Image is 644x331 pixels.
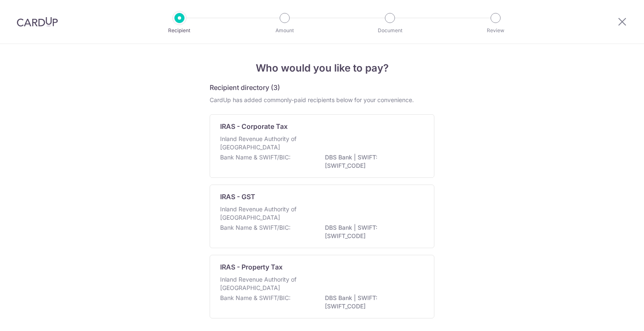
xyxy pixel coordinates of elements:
[220,153,291,162] p: Bank Name & SWIFT/BIC:
[210,61,434,76] h4: Who would you like to pay?
[17,17,58,27] img: CardUp
[359,26,421,35] p: Document
[325,294,419,310] p: DBS Bank | SWIFT: [SWIFT_CODE]
[220,223,291,232] p: Bank Name & SWIFT/BIC:
[210,96,434,104] div: CardUp has added commonly-paid recipients below for your convenience.
[148,26,210,35] p: Recipient
[210,82,280,92] h5: Recipient directory (3)
[220,205,309,222] p: Inland Revenue Authority of [GEOGRAPHIC_DATA]
[220,192,255,202] p: IRAS - GST
[325,153,419,170] p: DBS Bank | SWIFT: [SWIFT_CODE]
[325,223,419,240] p: DBS Bank | SWIFT: [SWIFT_CODE]
[220,262,283,272] p: IRAS - Property Tax
[220,294,291,302] p: Bank Name & SWIFT/BIC:
[465,26,527,35] p: Review
[220,275,309,292] p: Inland Revenue Authority of [GEOGRAPHIC_DATA]
[220,135,309,151] p: Inland Revenue Authority of [GEOGRAPHIC_DATA]
[220,121,288,131] p: IRAS - Corporate Tax
[254,26,316,35] p: Amount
